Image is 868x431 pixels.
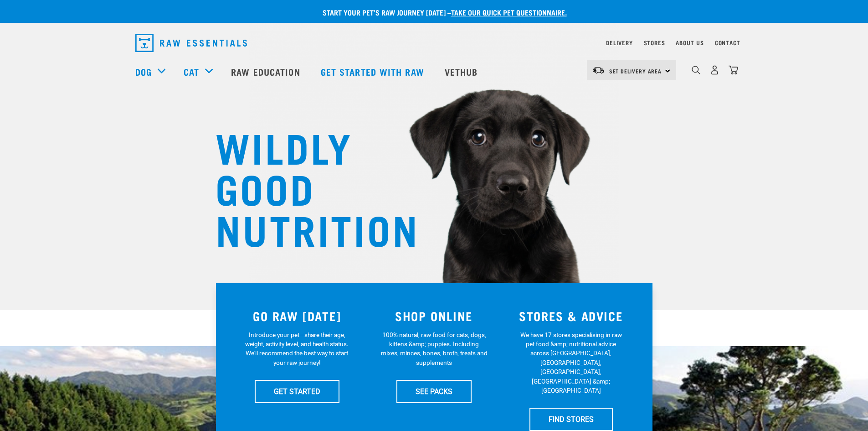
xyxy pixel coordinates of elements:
[396,380,472,403] a: SEE PACKS
[371,309,497,323] h3: SHOP ONLINE
[243,330,350,368] p: Introduce your pet—share their age, weight, activity level, and health status. We'll recommend th...
[508,309,634,323] h3: STORES & ADVICE
[518,330,625,395] p: We have 17 stores specialising in raw pet food &amp; nutritional advice across [GEOGRAPHIC_DATA],...
[380,330,488,368] p: 100% natural, raw food for cats, dogs, kittens &amp; puppies. Including mixes, minces, bones, bro...
[644,41,665,44] a: Stores
[255,380,339,403] a: GET STARTED
[222,53,311,90] a: Raw Education
[135,34,247,52] img: Raw Essentials Logo
[312,53,436,90] a: Get started with Raw
[436,53,489,90] a: Vethub
[606,41,632,44] a: Delivery
[710,65,719,75] img: user.png
[184,65,199,78] a: Cat
[676,41,704,44] a: About Us
[609,69,662,73] span: Set Delivery Area
[216,125,398,249] h1: WILDLY GOOD NUTRITION
[529,408,613,431] a: FIND STORES
[692,66,700,74] img: home-icon-1@2x.png
[451,10,567,14] a: take our quick pet questionnaire.
[135,65,152,78] a: Dog
[128,30,740,56] nav: dropdown navigation
[592,66,605,74] img: van-moving.png
[729,65,738,75] img: home-icon@2x.png
[234,309,360,323] h3: GO RAW [DATE]
[715,41,740,44] a: Contact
